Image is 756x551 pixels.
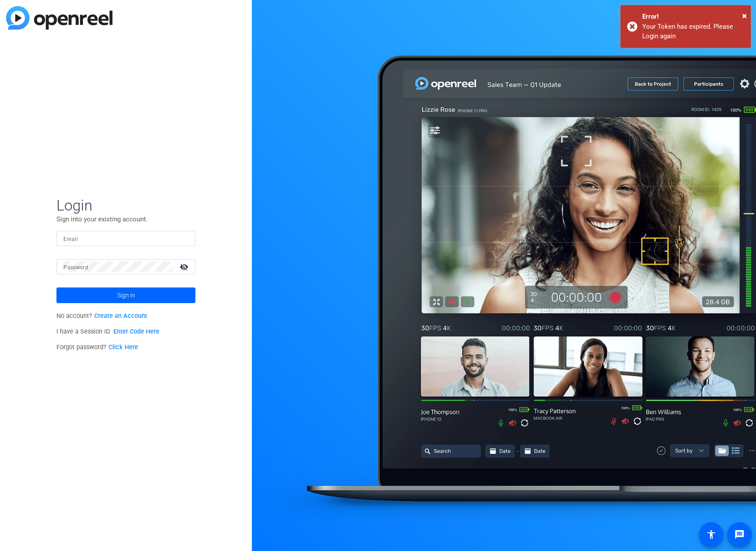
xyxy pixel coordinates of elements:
a: Create an Account [94,312,147,320]
input: Enter Email Address [63,233,188,244]
mat-icon: visibility_off [175,260,195,273]
a: Click Here [109,344,138,351]
mat-label: Email [63,236,78,242]
mat-icon: accessibility [706,529,716,540]
mat-icon: message [734,529,745,540]
mat-label: Password [63,264,88,270]
img: blue-gradient.svg [6,6,112,30]
span: I have a Session ID. [56,328,159,335]
span: Login [56,196,195,214]
span: × [742,10,747,21]
a: Enter Code Here [113,328,159,335]
p: Sign into your existing account. [56,214,195,224]
span: No account? [56,312,147,320]
button: Close [742,9,747,22]
button: Sign in [56,287,195,303]
span: Sign in [117,284,135,306]
div: Error! [642,12,744,22]
span: Forgot password? [56,344,138,351]
div: Your Token has expired. Please Login again [642,22,744,41]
